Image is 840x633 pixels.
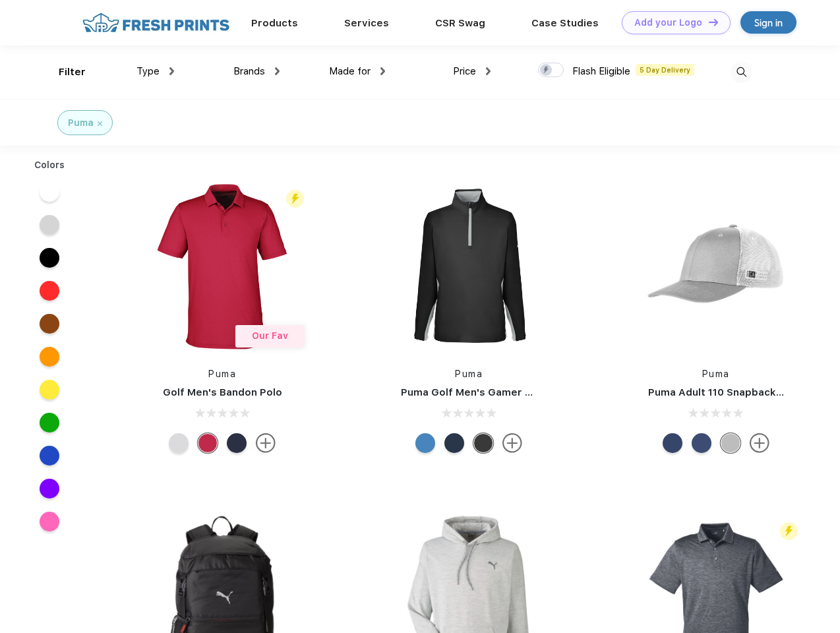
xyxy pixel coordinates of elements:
div: Puma [68,116,94,130]
span: 5 Day Delivery [636,64,694,76]
img: flash_active_toggle.svg [780,522,798,540]
a: Puma [208,369,236,379]
a: Sign in [740,11,796,34]
span: Brands [233,65,265,77]
img: more.svg [750,433,769,453]
div: Add your Logo [634,17,702,28]
div: Navy Blazer [227,433,247,453]
div: Bright Cobalt [415,433,435,453]
img: dropdown.png [169,67,174,75]
a: Puma [702,369,730,379]
div: Peacoat with Qut Shd [663,433,682,453]
span: Made for [329,65,371,77]
img: fo%20logo%202.webp [78,11,233,34]
img: dropdown.png [275,67,280,75]
div: Sign in [754,15,783,30]
div: Colors [24,158,75,172]
img: dropdown.png [486,67,491,75]
span: Price [453,65,476,77]
div: Ski Patrol [198,433,218,453]
img: func=resize&h=266 [381,179,556,354]
span: Our Fav [252,330,288,341]
img: func=resize&h=266 [628,179,804,354]
span: Flash Eligible [572,65,630,77]
a: Products [251,17,298,29]
div: Filter [59,65,86,80]
div: High Rise [169,433,189,453]
div: Puma Black [473,433,493,453]
img: func=resize&h=266 [135,179,310,354]
a: Puma [455,369,483,379]
img: filter_cancel.svg [98,121,102,126]
a: Services [344,17,389,29]
div: Quarry with Brt Whit [721,433,740,453]
img: DT [709,18,718,26]
img: flash_active_toggle.svg [286,190,304,208]
a: Puma Golf Men's Gamer Golf Quarter-Zip [401,386,609,398]
img: more.svg [256,433,276,453]
div: Peacoat Qut Shd [692,433,711,453]
img: desktop_search.svg [731,61,752,83]
img: dropdown.png [380,67,385,75]
a: Golf Men's Bandon Polo [163,386,282,398]
span: Type [136,65,160,77]
div: Navy Blazer [444,433,464,453]
img: more.svg [502,433,522,453]
a: CSR Swag [435,17,485,29]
